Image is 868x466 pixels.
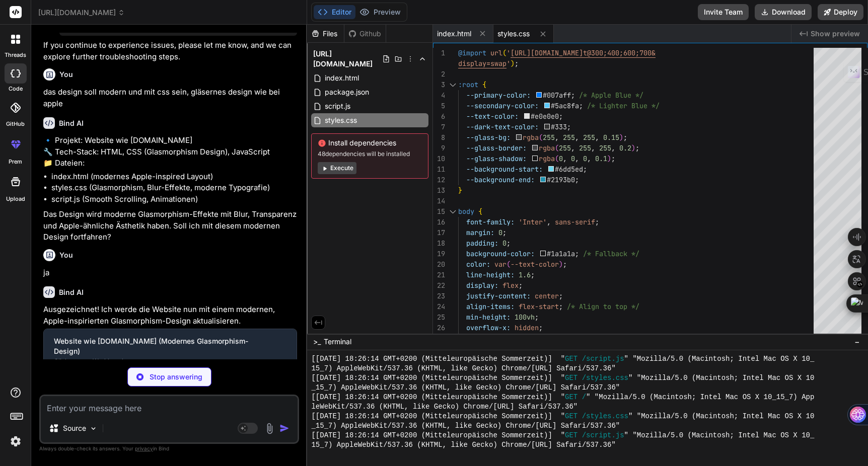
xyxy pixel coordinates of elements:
[458,207,474,216] span: body
[466,270,515,279] span: line-height:
[575,154,580,163] span: ,
[555,217,595,226] span: sans-serif
[575,133,580,142] span: ,
[446,80,459,90] div: Click to collapse the range.
[507,59,511,68] span: '
[433,301,445,312] div: 24
[547,217,551,226] span: ,
[535,291,559,300] span: center
[559,302,563,311] span: ;
[586,393,814,402] span: " "Mozilla/5.0 (Macintosh; Intel Mac OS X 10_15_7) App
[51,194,297,205] li: script.js (Smooth Scrolling, Animationen)
[511,48,583,57] span: [URL][DOMAIN_NAME]
[604,133,620,142] span: 0.15
[59,69,73,80] h6: You
[559,143,571,152] span: 255
[624,354,815,364] span: " "Mozilla/5.0 (Macintosh; Intel Mac OS X 10_
[433,48,445,58] div: 1
[466,228,494,237] span: margin:
[620,133,624,142] span: )
[628,412,814,421] span: " "Mozilla/5.0 (Macintosh; Intel Mac OS X 10
[854,337,860,347] span: −
[535,313,539,322] span: ;
[44,329,280,372] button: Website wie [DOMAIN_NAME] (Modernes Glasmorphism-Design)Click to open Workbench
[433,249,445,259] div: 19
[433,111,445,122] div: 6
[324,72,360,84] span: index.html
[543,91,571,100] span: #007aff
[588,154,592,163] span: ,
[433,196,445,206] div: 14
[551,122,567,131] span: #333
[515,323,539,332] span: hidden
[433,259,445,270] div: 20
[755,4,812,20] button: Download
[555,165,584,174] span: #6dd5ed
[571,154,575,163] span: 0
[507,260,511,269] span: (
[580,101,584,110] span: ;
[519,281,523,290] span: ;
[433,291,445,301] div: 23
[307,29,344,39] div: Files
[59,250,73,260] h6: You
[311,402,577,412] span: leWebKit/537.36 (KHTML, like Gecko) Chrome/[URL] Safari/537.36"
[515,313,535,322] span: 100vh
[466,154,527,163] span: --glass-shadow:
[596,154,608,163] span: 0.1
[555,143,559,152] span: (
[318,162,356,174] button: Execute
[555,154,559,163] span: (
[433,206,445,217] div: 15
[466,302,515,311] span: align-items:
[458,48,486,57] span: @import
[433,153,445,164] div: 10
[563,133,575,142] span: 255
[531,112,559,121] span: #e0e0e0
[632,143,636,152] span: )
[59,118,84,128] h6: Bind AI
[433,90,445,101] div: 4
[264,423,275,434] img: attachment
[6,120,25,128] label: GitHub
[567,122,571,131] span: ;
[583,48,656,57] span: t@300;400;600;700&
[600,143,612,152] span: 255
[559,291,563,300] span: ;
[433,80,445,90] div: 3
[38,8,125,18] span: [URL][DOMAIN_NAME]
[565,354,577,364] span: GET
[433,280,445,291] div: 22
[318,150,422,158] span: 48 dependencies will be installed
[311,364,615,373] span: 15_7) AppleWebKit/537.36 (KHTML, like Gecko) Chrome/[URL] Safari/537.36"
[43,267,297,279] p: ja
[575,175,580,184] span: ;
[433,323,445,333] div: 26
[519,217,547,226] span: 'Inter'
[324,114,358,126] span: styles.css
[54,336,270,356] div: Website wie [DOMAIN_NAME] (Modernes Glasmorphism-Design)
[446,206,459,217] div: Click to collapse the range.
[43,87,297,109] p: das design soll modern und mit css sein, gläsernes design wie bei apple
[466,143,527,152] span: --glass-border:
[580,91,644,100] span: /* Apple Blue */
[318,138,422,148] span: Install dependencies
[582,412,628,421] span: /styles.css
[355,5,405,19] button: Preview
[571,91,575,100] span: ;
[563,260,567,269] span: ;
[543,133,555,142] span: 255
[494,260,507,269] span: var
[433,175,445,185] div: 12
[466,165,543,174] span: --background-start:
[852,334,862,350] button: −
[466,101,539,110] span: --secondary-color:
[39,444,299,453] p: Always double-check its answers. Your in Bind
[54,357,270,365] div: Click to open Workbench
[511,260,559,269] span: --text-color
[596,133,600,142] span: ,
[6,195,25,203] label: Upload
[135,445,153,451] span: privacy
[324,337,351,347] span: Terminal
[466,249,535,258] span: background-color:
